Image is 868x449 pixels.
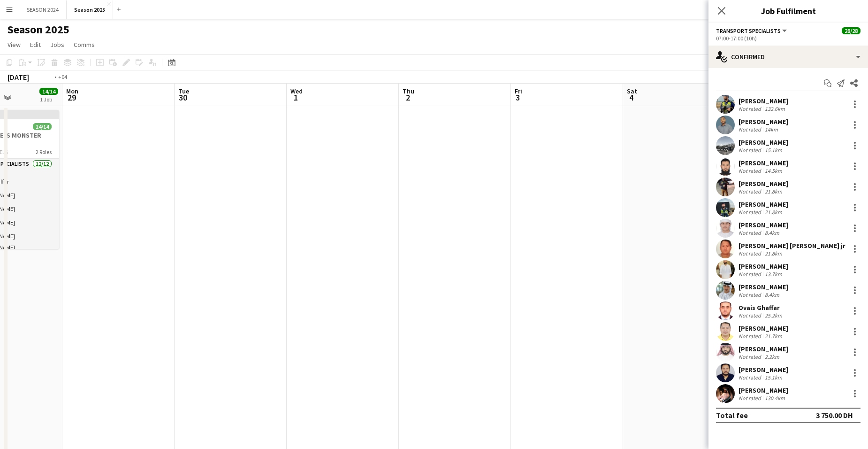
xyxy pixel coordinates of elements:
[513,92,522,103] span: 3
[739,159,788,167] div: [PERSON_NAME]
[739,117,788,126] div: [PERSON_NAME]
[40,96,58,103] div: 1 Job
[842,27,860,34] span: 28/28
[739,167,763,174] div: Not rated
[739,221,788,229] div: [PERSON_NAME]
[739,97,788,105] div: [PERSON_NAME]
[39,88,58,95] span: 14/14
[708,46,868,68] div: Confirmed
[739,312,763,319] div: Not rated
[739,374,763,381] div: Not rated
[4,39,24,51] a: View
[290,87,303,95] span: Wed
[739,303,784,312] div: Ovais Ghaffar
[739,147,763,154] div: Not rated
[26,39,45,51] a: Edit
[515,87,522,95] span: Fri
[50,40,64,49] span: Jobs
[739,126,763,133] div: Not rated
[739,353,763,360] div: Not rated
[65,92,78,103] span: 29
[739,345,788,353] div: [PERSON_NAME]
[763,209,784,216] div: 21.8km
[401,92,414,103] span: 2
[739,365,788,374] div: [PERSON_NAME]
[763,312,784,319] div: 25.2km
[763,229,781,236] div: 8.4km
[816,410,853,420] div: 3 750.00 DH
[739,229,763,236] div: Not rated
[763,353,781,360] div: 2.2km
[739,179,788,188] div: [PERSON_NAME]
[739,395,763,402] div: Not rated
[739,324,788,333] div: [PERSON_NAME]
[739,209,763,216] div: Not rated
[67,0,113,19] button: Season 2025
[30,40,41,49] span: Edit
[8,40,21,49] span: View
[763,126,780,133] div: 14km
[46,39,68,51] a: Jobs
[177,92,189,103] span: 30
[403,87,414,95] span: Thu
[716,27,788,34] button: Transport Specialists
[739,250,763,257] div: Not rated
[739,283,788,291] div: [PERSON_NAME]
[627,87,637,95] span: Sat
[739,271,763,278] div: Not rated
[763,105,787,112] div: 132.6km
[716,35,860,42] div: 07:00-17:00 (10h)
[763,395,787,402] div: 130.4km
[739,291,763,298] div: Not rated
[19,0,67,19] button: SEASON 2024
[739,241,845,250] div: [PERSON_NAME] [PERSON_NAME] jr
[625,92,637,103] span: 4
[763,333,784,340] div: 21.7km
[739,188,763,195] div: Not rated
[178,87,189,95] span: Tue
[36,148,52,155] span: 2 Roles
[763,188,784,195] div: 21.8km
[708,5,868,17] h3: Job Fulfilment
[8,23,69,37] h1: Season 2025
[739,138,788,147] div: [PERSON_NAME]
[8,72,29,82] div: [DATE]
[70,39,99,51] a: Comms
[716,27,781,34] span: Transport Specialists
[289,92,303,103] span: 1
[763,147,784,154] div: 15.1km
[763,271,784,278] div: 13.7km
[739,262,788,271] div: [PERSON_NAME]
[739,200,788,209] div: [PERSON_NAME]
[74,40,95,49] span: Comms
[33,123,52,130] span: 14/14
[763,250,784,257] div: 21.8km
[739,105,763,112] div: Not rated
[66,87,78,95] span: Mon
[739,333,763,340] div: Not rated
[763,291,781,298] div: 8.4km
[763,374,784,381] div: 15.1km
[58,73,67,80] div: +04
[763,167,784,174] div: 14.5km
[739,386,788,395] div: [PERSON_NAME]
[716,410,748,420] div: Total fee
